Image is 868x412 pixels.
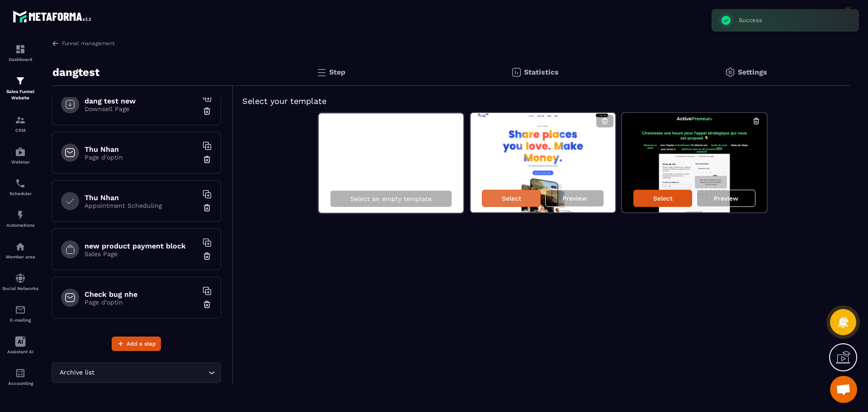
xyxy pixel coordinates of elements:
[85,250,198,257] p: Sales Page
[511,67,522,78] img: stats.20deebd0.svg
[15,304,26,315] img: email
[85,202,198,209] p: Appointment Scheduling
[2,108,38,140] a: formationformationCRM
[15,44,26,55] img: formation
[2,361,38,393] a: accountantaccountantAccounting
[2,223,38,228] p: Automations
[2,266,38,298] a: social-networksocial-networkSocial Networks
[85,193,198,202] h6: Thu Nhan
[524,68,559,76] p: Statistics
[2,191,38,196] p: Scheduler
[350,195,432,202] p: Select an empty template
[15,75,26,86] img: formation
[316,67,327,78] img: bars.0d591741.svg
[52,63,99,81] p: dangtest
[15,146,26,157] img: automations
[96,368,206,378] input: Search for option
[85,97,198,105] h6: dang test new
[2,171,38,203] a: schedulerschedulerScheduler
[52,39,60,47] img: arrow
[85,145,198,154] h6: Thu Nhan
[203,203,212,212] img: trash
[2,318,38,323] p: E-mailing
[85,154,198,161] p: Page d'optin
[2,286,38,291] p: Social Networks
[2,159,38,164] p: Webinar
[85,290,198,299] h6: Check bug nhe
[15,368,26,379] img: accountant
[622,113,767,212] img: image
[725,67,736,78] img: setting-gr.5f69749f.svg
[2,128,38,133] p: CRM
[714,195,738,202] p: Preview
[2,203,38,234] a: automationsautomationsAutomations
[85,299,198,306] p: Page d'optin
[2,37,38,69] a: formationformationDashboard
[502,195,521,202] p: Select
[242,95,841,108] h5: Select your template
[127,339,156,348] span: Add a step
[85,242,198,250] h6: new product payment block
[329,68,345,76] p: Step
[15,115,26,126] img: formation
[15,178,26,189] img: scheduler
[562,195,587,202] p: Preview
[2,298,38,329] a: emailemailE-mailing
[15,241,26,252] img: automations
[15,273,26,284] img: social-network
[112,337,161,351] button: Add a step
[653,195,673,202] p: Select
[203,252,212,261] img: trash
[2,381,38,386] p: Accounting
[2,254,38,259] p: Member area
[85,105,198,112] p: Downsell Page
[2,89,38,101] p: Sales Funnel Website
[203,155,212,164] img: trash
[52,39,115,47] a: Funnel management
[203,300,212,309] img: trash
[2,69,38,108] a: formationformationSales Funnel Website
[2,140,38,171] a: automationsautomationsWebinar
[203,107,212,116] img: trash
[13,8,94,25] img: logo
[15,210,26,220] img: automations
[2,349,38,354] p: Assistant AI
[471,113,615,212] img: image
[2,234,38,266] a: automationsautomationsMember area
[57,368,96,378] span: Archive list
[830,376,857,403] div: Mở cuộc trò chuyện
[2,57,38,62] p: Dashboard
[2,329,38,361] a: Assistant AI
[738,68,767,76] p: Settings
[52,362,221,383] div: Search for option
